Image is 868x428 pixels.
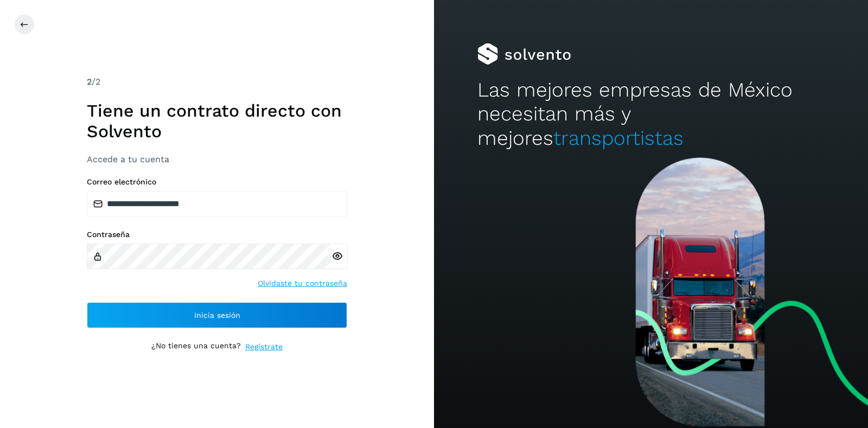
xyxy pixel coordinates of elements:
a: Olvidaste tu contraseña [258,278,347,289]
a: Regístrate [245,341,283,353]
label: Contraseña [87,230,347,239]
span: transportistas [553,126,684,150]
label: Correo electrónico [87,177,347,187]
span: 2 [87,76,92,87]
button: Inicia sesión [87,302,347,328]
h2: Las mejores empresas de México necesitan más y mejores [477,78,825,150]
div: /2 [87,75,347,88]
span: Inicia sesión [194,311,240,319]
h3: Accede a tu cuenta [87,154,347,164]
h1: Tiene un contrato directo con Solvento [87,100,347,142]
p: ¿No tienes una cuenta? [151,341,241,353]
